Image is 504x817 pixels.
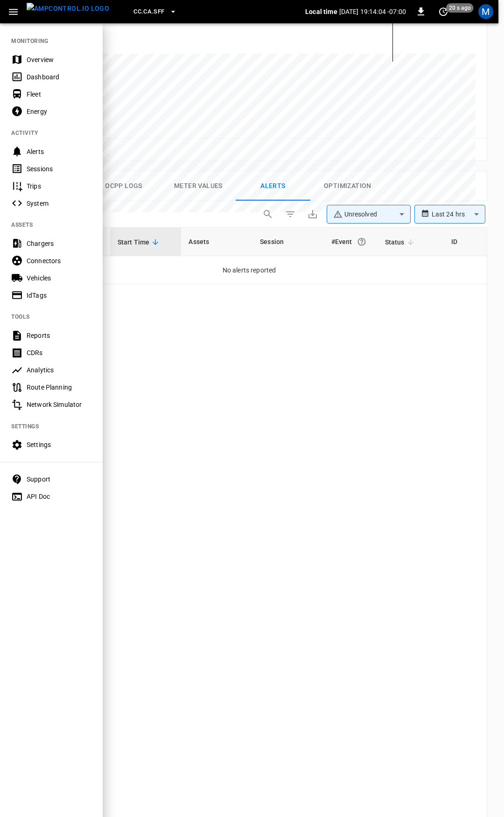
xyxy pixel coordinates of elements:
button: set refresh interval [436,4,451,19]
p: [DATE] 19:14:04 -07:00 [339,7,406,16]
div: Chargers [27,239,91,248]
div: Vehicles [27,273,91,283]
div: Reports [27,331,91,340]
div: Energy [27,107,91,116]
div: Support [27,475,91,484]
div: Fleet [27,90,91,99]
div: Trips [27,182,91,191]
div: Analytics [27,365,91,375]
div: API Doc [27,492,91,501]
p: Local time [305,7,337,16]
span: CC.CA.SFF [133,7,164,17]
div: Overview [27,55,91,64]
div: Alerts [27,147,91,156]
div: Network Simulator [27,400,91,409]
img: ampcontrol.io logo [27,3,109,14]
div: Route Planning [27,383,91,392]
div: Dashboard [27,72,91,82]
span: 20 s ago [446,3,474,13]
div: IdTags [27,291,91,300]
div: Settings [27,440,91,449]
div: CDRs [27,348,91,357]
div: profile-icon [478,4,493,19]
div: Connectors [27,256,91,265]
div: System [27,199,91,208]
div: Sessions [27,164,91,174]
